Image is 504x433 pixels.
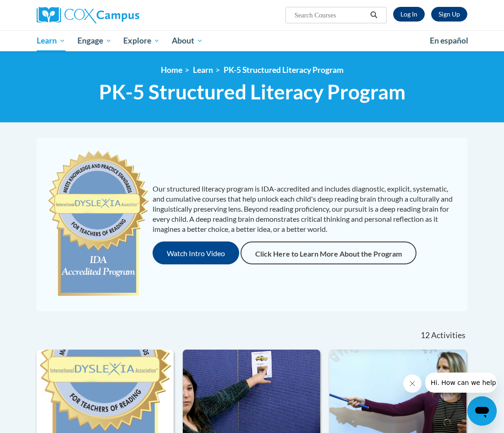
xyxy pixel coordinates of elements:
a: Learn [193,65,213,75]
iframe: Message from company [425,373,497,393]
a: About [166,30,209,51]
a: Log In [393,7,425,22]
input: Search Courses [294,10,367,21]
img: Cox Campus [37,7,139,23]
span: Hi. How can we help? [5,6,74,14]
a: Learn [31,30,71,51]
a: PK-5 Structured Literacy Program [224,65,344,75]
a: Explore [117,30,166,51]
a: En español [424,31,474,50]
span: En español [430,36,468,45]
span: About [172,35,203,46]
a: Engage [71,30,118,51]
a: Click Here to Learn More About the Program [241,241,416,264]
iframe: Close message [403,374,422,393]
span: Explore [123,35,160,46]
button: Search [367,10,381,21]
span: Activities [431,330,466,340]
a: Home [161,65,182,75]
span: PK-5 Structured Literacy Program [99,80,405,104]
img: c477cda6-e343-453b-bfce-d6f9e9818e1c.png [46,146,151,302]
p: Our structured literacy program is IDA-accredited and includes diagnostic, explicit, systematic, ... [153,184,459,234]
span: 12 [421,330,430,340]
iframe: Button to launch messaging window [467,396,497,426]
span: Learn [37,35,66,46]
a: Register [431,7,467,22]
a: Cox Campus [37,7,171,23]
button: Watch Intro Video [153,241,239,264]
span: Engage [77,35,112,46]
div: Main menu [30,30,474,51]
